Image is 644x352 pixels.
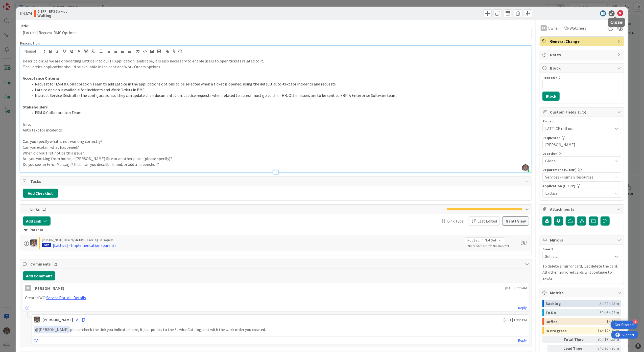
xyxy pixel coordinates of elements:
div: [PERSON_NAME] [34,285,64,291]
span: Last Edited [478,218,497,224]
div: Department (G-ERP) [542,168,621,171]
li: Request for ESM & Collaboration Team to add Lattice in the applications options to be selected wh... [29,81,529,87]
div: [Lattice] - Implementation (parent) [53,242,116,248]
span: Select... [545,253,610,260]
div: [PERSON_NAME] [42,317,73,323]
div: FA [25,285,31,291]
p: Are you working from home, a [PERSON_NAME] Site or another place (please specify)? [23,156,529,162]
div: 64d 20h 30m [593,345,619,352]
span: [PERSON_NAME] Delivery › [42,238,76,242]
div: Application (G-ERP) [542,184,621,188]
span: Attachments [550,206,615,212]
button: Add Comment [23,271,55,280]
img: ZpNBD4BARTTTSPmcCHrinQHkN84PXMwn.jpg [522,164,529,171]
button: Last Edited [469,216,500,226]
span: ( 1 ) [41,207,46,212]
span: Tasks [30,178,523,184]
p: Info: [23,121,529,127]
span: LATTICE roll out [545,125,610,132]
li: Instruct Service Desk after the configuration so they can update their documentation. Lattice req... [29,93,529,98]
button: Gantt View [502,216,529,226]
div: Lead Time [563,345,591,352]
li: ESM & Collaboration Team [29,110,529,116]
span: Not Done Yet [493,244,509,248]
div: Backlog [545,300,600,307]
span: Not Started Yet [468,244,487,248]
a: Service Portal - Details [46,295,86,300]
b: Waiting [37,13,67,17]
span: Global [545,158,612,164]
span: Services - Human Resources [545,174,612,180]
div: FA [541,25,547,31]
p: Do you see an Error Message? If so, can you describe it and/or add a screenshot? [23,162,529,167]
span: G-ERP - BFG Service [37,9,67,13]
span: ( 2 ) [52,261,57,267]
input: type card name here... [20,28,532,37]
span: Mirrors [550,237,615,243]
span: Board [542,247,553,251]
strong: Acceptance Criteria [23,76,59,81]
div: In Progress [545,327,598,334]
p: Auto text for incidents: [23,127,529,133]
button: Add Link [23,216,51,226]
a: Reply [518,337,527,344]
div: Parents [24,227,528,233]
li: Lattice option is available for Incidents and Work Orders in BMC. [29,87,529,93]
span: Custom Fields [550,109,615,115]
span: Link Type [447,218,464,224]
p: Description: As we are onboarding Lattice into our IT Application landscape, it is also necessary... [23,58,529,64]
div: 14d 12h 42m [598,327,619,334]
span: Not Set [485,238,496,243]
span: @ [35,327,39,332]
div: 5d 22h 25m [600,300,619,307]
strong: Stakeholders [23,104,48,109]
span: Block [550,65,615,71]
div: 567 [42,243,51,247]
span: Watchers [570,25,586,31]
b: G-ERP - Backlog › [76,238,100,242]
h5: Close [610,20,623,25]
div: Project [542,119,621,123]
div: Total Time [563,336,591,343]
span: [DATE] 12:44 PM [504,317,527,322]
span: Metrics [550,290,615,296]
span: In Progress [100,238,113,242]
label: Reason [542,75,555,80]
div: To Do [545,309,600,316]
span: ( 5/5 ) [578,109,586,115]
div: 1h 25m [606,318,619,325]
span: [DATE] 6:20 AM [505,285,527,291]
span: Lattice [545,190,612,196]
label: Requester [542,136,560,140]
img: PS [34,317,40,323]
b: 1374 [24,11,32,16]
div: 4 [633,319,638,324]
img: PS [30,239,37,247]
span: Dates [550,52,615,58]
span: ID [20,10,32,16]
label: Title [20,24,28,28]
div: Get Started [615,322,634,327]
span: [PERSON_NAME] [35,327,69,332]
span: Support [11,1,23,7]
span: General Change [550,38,615,44]
button: Block [542,92,560,101]
span: Not Set [467,238,479,243]
p: The Lattice application should be available in Incident and Work Orders options. [23,64,529,70]
span: Description [20,41,40,46]
div: 70d 18h 55m [593,336,619,343]
p: To delete a mirror card, just delete the card. All other mirrored cards will continue to exists. [542,263,621,281]
p: Can you specify what is not working correctly? [23,139,529,144]
div: Buffer [545,318,606,325]
span: Owner [548,25,559,31]
span: Comments [30,261,523,267]
div: Open Get Started checklist, remaining modules: 4 [611,321,638,329]
div: Location [542,152,621,155]
button: Add Checklist [23,189,58,198]
span: Links [30,206,444,212]
p: Created WO: [25,295,527,301]
p: When did you first notice this issue? [23,150,529,156]
div: 50d 6h 23m [600,309,619,316]
a: Reply [518,305,527,311]
p: please check the link you indicated here, it just points to the Service Catalog, not with the wor... [34,326,527,333]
